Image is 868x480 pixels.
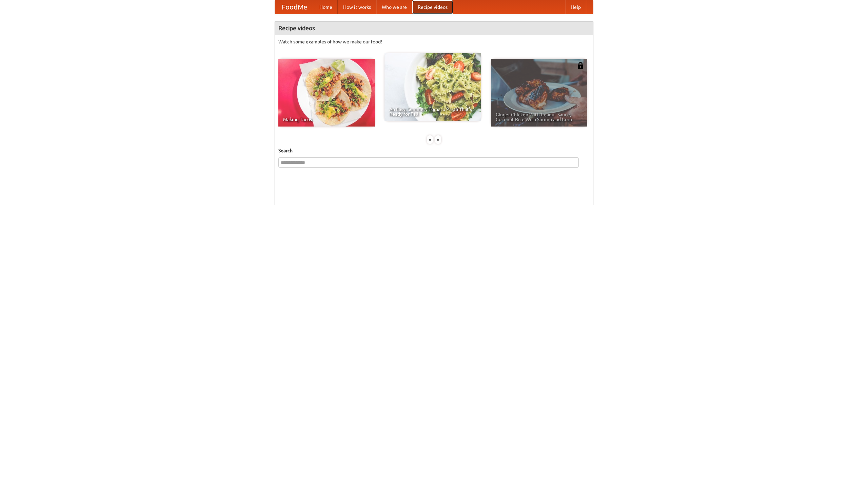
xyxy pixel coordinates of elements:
a: How it works [338,0,376,14]
a: Who we are [376,0,412,14]
h5: Search [278,147,590,154]
a: Help [565,0,586,14]
div: » [435,135,441,144]
a: Making Tacos [278,59,375,127]
a: Home [314,0,338,14]
h4: Recipe videos [275,21,593,35]
div: « [427,135,433,144]
img: 483408.png [577,62,584,69]
a: An Easy, Summery Tomato Pasta That's Ready for Fall [384,53,481,121]
a: FoodMe [275,0,314,14]
p: Watch some examples of how we make our food! [278,38,590,45]
span: An Easy, Summery Tomato Pasta That's Ready for Fall [389,107,476,116]
span: Making Tacos [283,117,370,122]
a: Recipe videos [412,0,453,14]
